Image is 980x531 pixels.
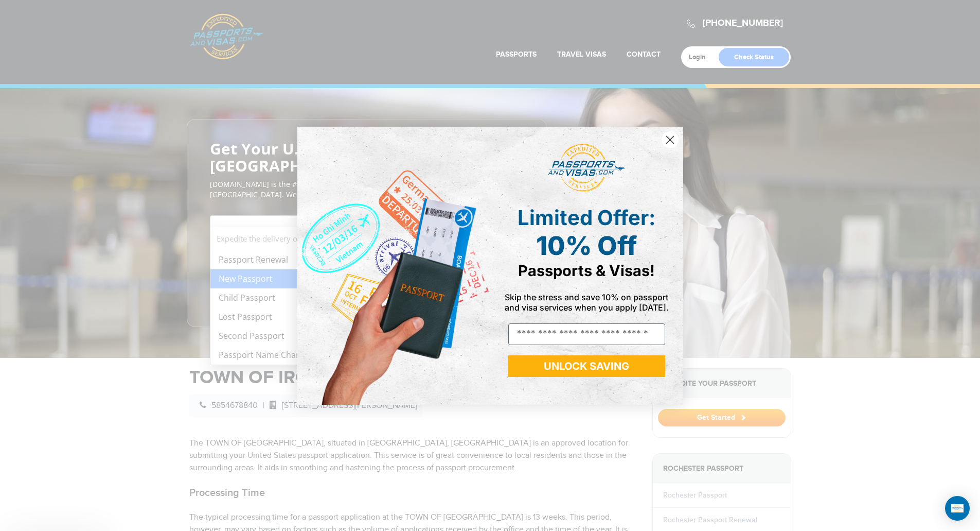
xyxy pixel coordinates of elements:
[661,131,679,149] button: Close dialog
[518,205,655,230] span: Limited Offer:
[508,355,665,377] button: UNLOCK SAVING
[518,262,655,280] span: Passports & Visas!
[297,127,490,405] img: de9cda0d-0715-46ca-9a25-073762a91ba7.png
[548,144,625,192] img: passports and visas
[505,292,669,313] span: Skip the stress and save 10% on passport and visa services when you apply [DATE].
[945,496,970,521] div: Open Intercom Messenger
[536,230,637,261] span: 10% Off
